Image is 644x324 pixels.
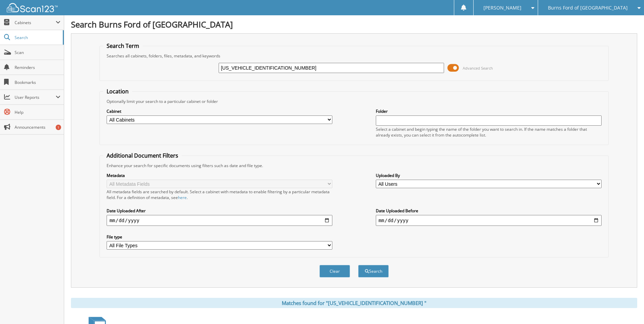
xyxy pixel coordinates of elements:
[376,108,602,114] label: Folder
[103,152,182,159] legend: Additional Document Filters
[463,66,493,71] span: Advanced Search
[71,19,637,30] h1: Search Burns Ford of [GEOGRAPHIC_DATA]
[15,65,60,70] span: Reminders
[376,126,602,138] div: Select a cabinet and begin typing the name of the folder you want to search in. If the name match...
[15,35,59,40] span: Search
[376,215,602,226] input: end
[376,208,602,214] label: Date Uploaded Before
[15,79,60,85] span: Bookmarks
[107,234,332,240] label: File type
[178,195,187,200] a: here
[15,94,56,100] span: User Reports
[483,6,521,10] span: [PERSON_NAME]
[56,125,61,130] div: 1
[103,98,605,104] div: Optionally limit your search to a particular cabinet or folder
[107,189,332,200] div: All metadata fields are searched by default. Select a cabinet with metadata to enable filtering b...
[103,163,605,168] div: Enhance your search for specific documents using filters such as date and file type.
[71,298,637,308] div: Matches found for "[US_VEHICLE_IDENTIFICATION_NUMBER] "
[103,53,605,59] div: Searches all cabinets, folders, files, metadata, and keywords
[107,173,332,178] label: Metadata
[15,50,60,55] span: Scan
[15,109,60,115] span: Help
[103,88,132,95] legend: Location
[548,6,628,10] span: Burns Ford of [GEOGRAPHIC_DATA]
[103,42,143,50] legend: Search Term
[107,215,332,226] input: start
[15,20,56,25] span: Cabinets
[376,173,602,178] label: Uploaded By
[358,265,389,277] button: Search
[319,265,350,277] button: Clear
[107,108,332,114] label: Cabinet
[107,208,332,214] label: Date Uploaded After
[7,3,58,12] img: scan123-logo-white.svg
[15,124,60,130] span: Announcements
